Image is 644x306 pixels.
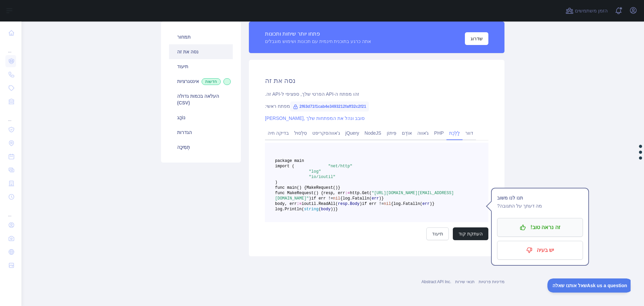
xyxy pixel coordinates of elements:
[338,202,360,206] span: resp.Body
[169,89,233,110] a: העלאה בכמות גדולה (CSV)
[8,213,11,217] font: ...
[479,279,504,284] a: מדיניות פרטיות
[265,39,371,44] font: אתה כרגע בתוכנית חינמית עם תכונות ושימוש מוגבלים
[323,191,345,195] span: resp, err
[328,164,352,169] span: "net/http"
[387,130,396,136] font: פִּיתוֹן
[459,231,483,236] font: העתקת קוד
[307,185,338,190] span: MakeRequest()
[275,164,294,169] span: import (
[465,130,473,136] font: דוור
[297,202,302,206] span: :=
[275,180,277,185] span: )
[309,175,335,179] span: "io/ioutil"
[177,79,199,84] font: אינטגרציות
[8,117,11,122] font: ...
[333,196,340,201] span: nil
[169,74,233,89] a: אינטגרציותחדשות
[350,191,372,195] span: http.Get(
[177,130,192,135] font: הגדרות
[275,207,304,212] span: log.Println(
[497,195,523,201] font: תנו לנו משוב
[268,130,289,136] font: בדיקה חיה
[311,196,333,201] span: if err !=
[304,207,318,212] span: string
[547,278,631,293] iframe: תמיכת לקוחות
[340,196,342,201] span: {
[177,34,191,40] font: תמחור
[300,104,366,109] font: 2f63d71f1cab4e3493212faff32c2f21
[177,64,188,69] font: תיעוד
[8,49,11,53] font: ...
[205,79,217,84] font: חדשות
[338,185,340,190] span: }
[265,91,359,97] font: זהו מפתח ה-API הפרטי שלך, ספציפי ל-API זה.
[422,202,430,206] span: err
[169,30,233,44] a: תמחור
[275,185,307,190] span: func main() {
[449,130,460,136] font: לָלֶכֶת
[294,130,307,136] font: סִלְסוּל
[417,130,429,136] font: ג'אווה
[265,103,290,109] font: מפתח ראשי:
[169,59,233,74] a: תיעוד
[575,8,608,13] font: הזמן משתמשים
[169,140,233,155] a: תְמִיכָה
[372,196,379,201] span: err
[360,202,362,206] span: )
[265,77,296,84] font: נסה את זה
[362,202,384,206] span: if err !=
[453,227,488,240] button: העתקת קוד
[331,207,335,212] span: ))
[379,196,381,201] span: )
[312,130,340,136] font: ג'אווהסקריפט
[430,202,432,206] span: )
[177,93,219,105] font: העלאה בכמות גדולה (CSV)
[309,169,321,174] span: "log"
[402,130,412,136] font: אוֹדֶם
[393,202,422,206] span: log.Fatalln(
[432,202,434,206] span: }
[275,202,297,206] span: body, err
[434,130,444,136] font: PHP
[319,207,321,212] span: (
[335,207,338,212] span: }
[345,130,359,136] font: jQuery
[177,49,199,54] font: נסה את זה
[302,202,338,206] span: ioutil.ReadAll(
[497,203,542,209] font: מה דעתך על התגובה?
[275,159,304,163] span: package main
[432,231,443,236] font: תיעוד
[426,227,449,240] a: תיעוד
[177,115,185,120] font: נוֹהָג
[265,31,320,37] font: פתחו יותר שיחות ותכונות
[169,125,233,140] a: הגדרות
[465,32,488,45] button: שדרוג
[177,144,190,150] font: תְמִיכָה
[345,191,350,195] span: :=
[169,110,233,125] a: נוֹהָג
[471,36,483,41] font: שדרוג
[422,279,451,284] a: Abstract API Inc.
[455,279,474,284] a: תנאי שירות
[265,116,365,121] a: [PERSON_NAME], סובב ונהל את המפתחות שלך
[384,202,391,206] span: nil
[381,196,384,201] span: }
[391,202,393,206] span: {
[564,5,609,16] button: הזמן משתמשים
[365,130,381,136] font: NodeJS
[309,196,311,201] span: )
[275,191,323,195] span: func MakeRequest() {
[343,196,372,201] span: log.Fatalln(
[169,44,233,59] a: נסה את זה
[321,207,331,212] span: body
